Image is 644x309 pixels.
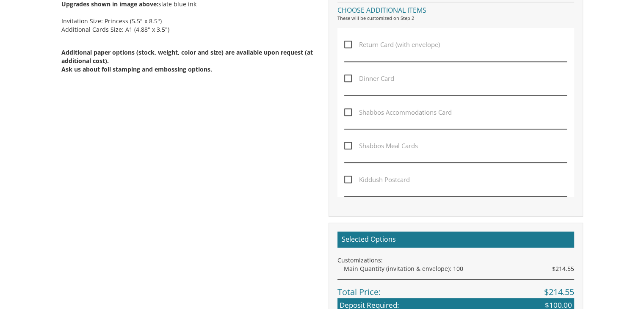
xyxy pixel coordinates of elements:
[344,107,452,118] span: Shabbos Accommodations Card
[552,265,574,273] span: $214.55
[337,232,574,248] h2: Selected Options
[544,286,574,298] span: $214.55
[61,48,313,65] span: Additional paper options (stock, weight, color and size) are available upon request (at additiona...
[337,279,574,298] div: Total Price:
[344,73,394,84] span: Dinner Card
[344,39,440,50] span: Return Card (with envelope)
[61,65,212,73] span: Ask us about foil stamping and embossing options.
[337,256,574,265] div: Customizations:
[344,265,574,273] div: Main Quantity (invitation & envelope): 100
[337,2,574,17] h4: Choose additional items
[337,15,574,22] div: These will be customized on Step 2
[344,141,418,151] span: Shabbos Meal Cards
[344,174,410,185] span: Kiddush Postcard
